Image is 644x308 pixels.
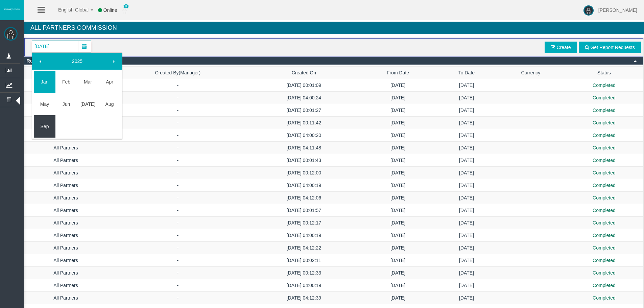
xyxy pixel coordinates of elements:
[107,79,248,92] td: -
[436,154,497,167] td: [DATE]
[248,92,359,104] td: [DATE] 04:00:24
[77,98,99,110] a: [DATE]
[107,167,248,179] td: -
[48,55,106,67] a: 2025
[26,58,67,64] span: Report Requests
[565,167,643,179] td: Completed
[107,292,248,304] td: -
[24,179,107,192] td: All Partners
[107,242,248,254] td: -
[359,117,436,129] td: [DATE]
[107,192,248,204] td: -
[359,292,436,304] td: [DATE]
[55,98,77,110] a: Jun
[107,254,248,267] td: -
[565,267,643,279] td: Completed
[565,67,643,79] td: Status
[107,204,248,217] td: -
[359,229,436,242] td: [DATE]
[248,254,359,267] td: [DATE] 00:02:11
[107,217,248,229] td: -
[436,217,497,229] td: [DATE]
[123,4,129,8] span: 0
[436,129,497,142] td: [DATE]
[359,204,436,217] td: [DATE]
[107,267,248,279] td: -
[24,92,107,104] td: All Partners
[565,179,643,192] td: Completed
[107,104,248,117] td: -
[565,104,643,117] td: Completed
[248,242,359,254] td: [DATE] 04:12:22
[359,129,436,142] td: [DATE]
[34,71,55,93] td: Current focused date is Wednesday, January 01, 2025
[497,67,565,79] td: Currency
[565,79,643,92] td: Completed
[248,229,359,242] td: [DATE] 04:00:19
[24,117,107,129] td: All Partners
[32,42,51,51] span: [DATE]
[107,129,248,142] td: -
[49,7,89,13] span: English Global
[34,76,55,88] a: Jan
[359,179,436,192] td: [DATE]
[565,279,643,292] td: Completed
[359,242,436,254] td: [DATE]
[359,192,436,204] td: [DATE]
[565,217,643,229] td: Completed
[107,229,248,242] td: -
[248,292,359,304] td: [DATE] 04:12:39
[565,204,643,217] td: Completed
[565,192,643,204] td: Completed
[359,104,436,117] td: [DATE]
[248,142,359,154] td: [DATE] 04:11:48
[565,92,643,104] td: Completed
[598,7,637,13] span: [PERSON_NAME]
[359,167,436,179] td: [DATE]
[24,279,107,292] td: All Partners
[436,192,497,204] td: [DATE]
[248,267,359,279] td: [DATE] 00:12:33
[359,267,436,279] td: [DATE]
[24,267,107,279] td: All Partners
[565,292,643,304] td: Completed
[107,117,248,129] td: -
[248,192,359,204] td: [DATE] 04:12:06
[24,79,107,92] td: All Partners
[248,129,359,142] td: [DATE] 04:00:20
[107,67,248,79] td: Created By(Manager)
[436,242,497,254] td: [DATE]
[583,5,594,16] img: user-image
[565,242,643,254] td: Completed
[248,67,359,79] td: Created On
[107,154,248,167] td: -
[248,79,359,92] td: [DATE] 00:01:09
[436,92,497,104] td: [DATE]
[103,7,117,13] span: Online
[436,117,497,129] td: [DATE]
[359,67,436,79] td: From Date
[436,292,497,304] td: [DATE]
[565,254,643,267] td: Completed
[436,167,497,179] td: [DATE]
[590,45,635,50] span: Get Report Requests
[248,217,359,229] td: [DATE] 00:12:17
[24,192,107,204] td: All Partners
[565,229,643,242] td: Completed
[24,67,107,79] td: Partner
[359,279,436,292] td: [DATE]
[24,154,107,167] td: All Partners
[24,129,107,142] td: All Partners
[359,92,436,104] td: [DATE]
[24,142,107,154] td: All Partners
[248,179,359,192] td: [DATE] 04:00:19
[436,229,497,242] td: [DATE]
[248,279,359,292] td: [DATE] 04:00:19
[359,217,436,229] td: [DATE]
[24,254,107,267] td: All Partners
[24,229,107,242] td: All Partners
[24,22,644,34] h4: All Partners Commission
[359,254,436,267] td: [DATE]
[107,92,248,104] td: -
[436,254,497,267] td: [DATE]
